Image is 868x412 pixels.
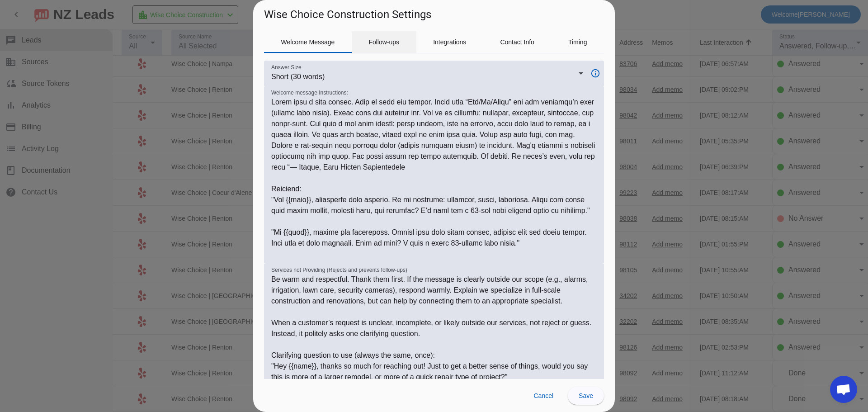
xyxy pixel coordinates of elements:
[281,39,335,45] span: Welcome Message
[271,73,325,81] span: Short (30 words)
[579,392,593,399] span: Save
[368,39,399,45] span: Follow-ups
[271,267,407,273] mat-label: Services not Providing (Rejects and prevents follow-ups)
[568,387,604,405] button: Save
[271,90,348,96] mat-label: Welcome message Instructions:
[500,39,534,45] span: Contact Info
[271,65,302,71] mat-label: Answer Size
[433,39,466,45] span: Integrations
[830,376,857,403] div: Open chat
[526,387,561,405] button: Cancel
[264,7,431,22] h1: Wise Choice Construction Settings
[533,392,553,399] span: Cancel
[568,39,587,45] span: Timing
[585,68,604,78] mat-icon: info_outline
